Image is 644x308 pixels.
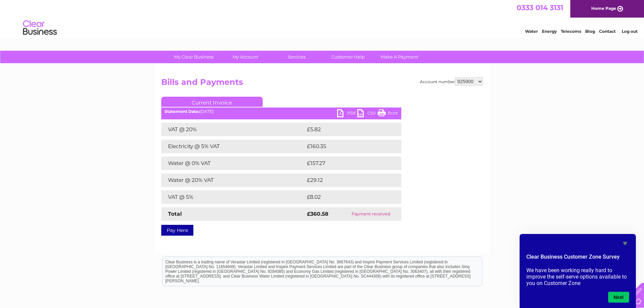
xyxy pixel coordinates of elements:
[542,29,557,34] a: Energy
[305,157,388,170] td: £157.27
[517,3,563,12] a: 0333 014 3131
[161,123,305,136] td: VAT @ 20%
[599,29,616,34] a: Contact
[622,29,638,34] a: Log out
[305,190,385,204] td: £8.02
[161,77,483,90] h2: Bills and Payments
[161,97,263,107] a: Current Invoice
[621,239,629,247] button: Hide survey
[269,51,325,63] a: Services
[526,253,629,264] h2: Clear Business Customer Zone Survey
[165,109,199,114] b: Statement Date:
[372,51,427,63] a: Make A Payment
[307,211,328,217] strong: £360.58
[305,140,389,153] td: £160.35
[161,109,401,114] div: [DATE]
[305,123,385,136] td: £5.82
[585,29,595,34] a: Blog
[161,190,305,204] td: VAT @ 5%
[526,267,629,286] p: We have been working really hard to improve the self-serve options available to you on Customer Zone
[561,29,581,34] a: Telecoms
[525,29,538,34] a: Water
[357,109,378,119] a: CSV
[337,109,357,119] a: PDF
[163,4,482,33] div: Clear Business is a trading name of Verastar Limited (registered in [GEOGRAPHIC_DATA] No. 3667643...
[608,292,629,303] button: Next question
[166,51,222,63] a: My Clear Business
[161,140,305,153] td: Electricity @ 5% VAT
[341,207,401,221] td: Payment received
[378,109,398,119] a: Print
[168,211,182,217] strong: Total
[161,225,193,236] a: Pay Here
[320,51,376,63] a: Customer Help
[161,157,305,170] td: Water @ 0% VAT
[161,173,305,187] td: Water @ 20% VAT
[23,18,57,38] img: logo.png
[526,239,629,303] div: Clear Business Customer Zone Survey
[305,173,387,187] td: £29.12
[217,51,273,63] a: My Account
[420,77,483,86] div: Account number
